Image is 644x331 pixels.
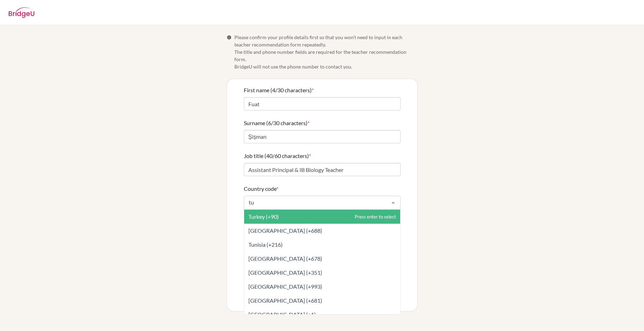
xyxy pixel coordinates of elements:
[248,297,322,304] span: [GEOGRAPHIC_DATA] (+681)
[248,241,283,248] span: Tunisia (+216)
[248,255,322,262] span: [GEOGRAPHIC_DATA] (+678)
[244,152,311,160] label: Job title (40/60 characters)
[234,34,418,70] span: Please confirm your profile details first so that you won’t need to input in each teacher recomme...
[248,269,322,276] span: [GEOGRAPHIC_DATA] (+351)
[244,163,401,176] input: Enter your job title
[248,283,322,290] span: [GEOGRAPHIC_DATA] (+993)
[248,213,279,220] span: Turkey (+90)
[248,227,322,234] span: [GEOGRAPHIC_DATA] (+688)
[227,35,232,40] span: Info
[244,119,310,127] label: Surname (6/30 characters)
[244,130,401,143] input: Enter your surname
[8,7,35,18] img: BridgeU logo
[248,311,316,318] span: [GEOGRAPHIC_DATA] (+1)
[247,199,386,206] input: Select a code
[244,185,278,193] label: Country code
[244,86,314,94] label: First name (4/30 characters)
[244,97,401,110] input: Enter your first name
